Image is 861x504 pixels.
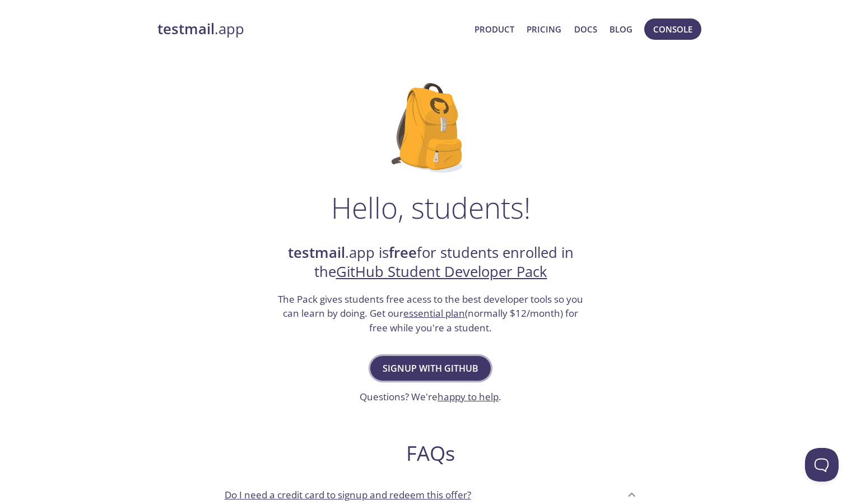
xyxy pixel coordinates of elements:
[157,20,466,39] a: testmail.app
[225,488,471,502] p: Do I need a credit card to signup and redeem this offer?
[527,22,561,36] a: Pricing
[288,243,345,262] strong: testmail
[392,83,469,173] img: github-student-backpack.png
[474,22,514,36] a: Product
[644,19,701,40] button: Console
[370,356,491,381] button: Signup with GitHub
[157,19,215,39] strong: testmail
[336,262,547,281] a: GitHub Student Developer Pack
[331,191,530,224] h1: Hello, students!
[609,22,632,36] a: Blog
[277,292,585,335] h3: The Pack gives students free acess to the best developer tools so you can learn by doing. Get our...
[383,360,478,376] span: Signup with GitHub
[438,390,499,403] a: happy to help
[653,22,692,36] span: Console
[277,243,585,282] h2: .app is for students enrolled in the
[805,448,839,482] iframe: Help Scout Beacon - Open
[403,307,465,320] a: essential plan
[389,243,417,262] strong: free
[216,441,646,466] h2: FAQs
[360,390,501,404] h3: Questions? We're .
[574,22,597,36] a: Docs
